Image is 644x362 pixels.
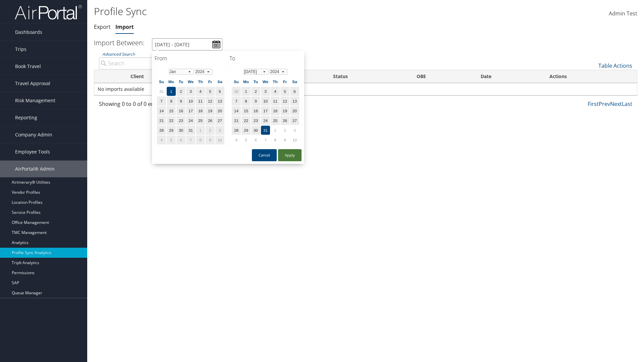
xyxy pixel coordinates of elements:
td: 31 [261,126,270,135]
td: 5 [167,135,176,144]
a: Next [610,100,622,108]
h1: Profile Sync [94,4,456,18]
td: 5 [241,135,251,144]
td: 7 [186,135,195,144]
td: 17 [261,106,270,115]
th: Su [232,77,241,86]
td: 3 [290,126,299,135]
img: airportal-logo.png [15,4,82,20]
td: 12 [206,97,215,106]
td: 17 [186,106,195,115]
td: 16 [176,106,185,115]
td: 9 [251,97,260,106]
h4: From [155,55,227,62]
td: 9 [280,135,289,144]
td: 25 [196,116,205,125]
span: Trips [15,41,26,58]
td: 23 [176,116,185,125]
th: Tu [251,77,260,86]
th: Client: activate to sort column ascending [124,70,203,83]
td: 26 [206,116,215,125]
th: Th [271,77,280,86]
td: 9 [206,135,215,144]
td: 10 [290,135,299,144]
td: 6 [251,135,260,144]
td: 1 [196,126,205,135]
a: Last [622,100,632,108]
th: Actions [543,70,637,83]
th: OBE: activate to sort column ascending [411,70,475,83]
th: We [261,77,270,86]
th: Mo [167,77,176,86]
span: Book Travel [15,58,41,75]
td: 30 [232,87,241,96]
td: 1 [167,87,176,96]
td: 24 [186,116,195,125]
td: 28 [157,126,166,135]
td: 20 [290,106,299,115]
td: 11 [271,97,280,106]
td: 4 [271,87,280,96]
td: 24 [261,116,270,125]
td: 25 [271,116,280,125]
h4: To [229,55,302,62]
a: Table Actions [598,62,632,69]
input: Advanced Search [99,57,225,69]
td: 2 [280,126,289,135]
th: Sa [215,77,224,86]
td: 5 [206,87,215,96]
td: 8 [271,135,280,144]
td: 2 [251,87,260,96]
td: 6 [176,135,185,144]
td: 28 [232,126,241,135]
span: Reporting [15,109,37,126]
span: Dashboards [15,24,42,41]
td: 27 [290,116,299,125]
td: 1 [241,87,251,96]
td: 3 [186,87,195,96]
td: 21 [157,116,166,125]
th: Date: activate to sort column ascending [475,70,543,83]
td: 3 [215,126,224,135]
td: 15 [241,106,251,115]
span: Risk Management [15,92,55,109]
th: Th [196,77,205,86]
a: Admin Test [609,3,637,24]
th: Fr [280,77,289,86]
td: 19 [206,106,215,115]
td: 4 [196,87,205,96]
td: 27 [215,116,224,125]
td: 4 [232,135,241,144]
td: 10 [186,97,195,106]
td: 10 [215,135,224,144]
td: 22 [241,116,251,125]
a: Export [94,23,111,31]
td: 16 [251,106,260,115]
td: 14 [232,106,241,115]
td: 8 [196,135,205,144]
td: 13 [215,97,224,106]
h3: Import Between: [94,38,145,47]
td: 31 [186,126,195,135]
th: Mo [241,77,251,86]
td: No imports available [94,83,637,95]
td: 11 [196,97,205,106]
td: 5 [280,87,289,96]
span: Travel Approval [15,75,50,92]
td: 6 [215,87,224,96]
th: Fr [206,77,215,86]
td: 30 [176,126,185,135]
td: 6 [290,87,299,96]
td: 30 [251,126,260,135]
th: Tu [176,77,185,86]
a: Advanced Search [102,51,135,57]
td: 13 [290,97,299,106]
span: Employee Tools [15,143,50,160]
th: Status: activate to sort column descending [327,70,411,83]
td: 19 [280,106,289,115]
span: Admin Test [609,10,637,17]
td: 4 [157,135,166,144]
td: 10 [261,97,270,106]
td: 29 [241,126,251,135]
td: 23 [251,116,260,125]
